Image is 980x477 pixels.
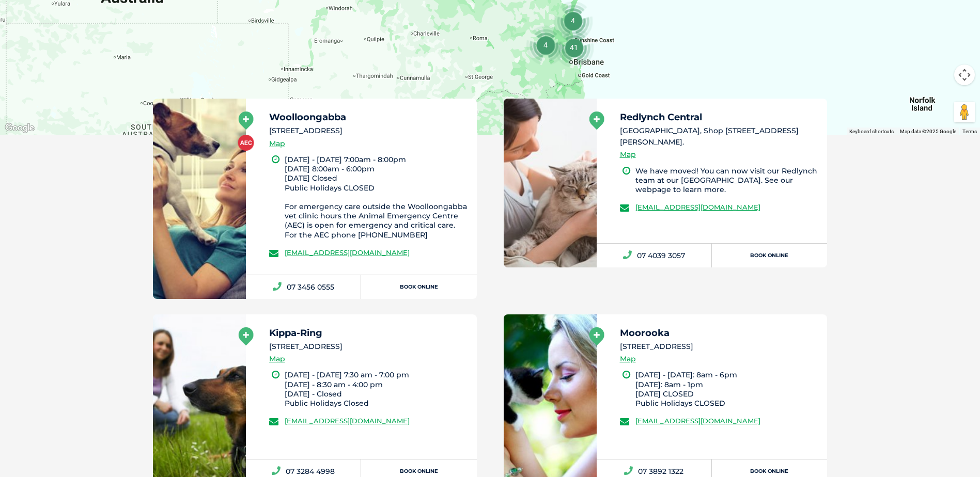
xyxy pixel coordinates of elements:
div: 4 [526,25,565,65]
a: Terms (opens in new tab) [962,129,977,134]
a: 07 3456 0555 [246,275,361,299]
li: We have moved! You can now visit our Redlynch team at our [GEOGRAPHIC_DATA]. See our webpage to l... [635,166,818,195]
a: Map [269,138,285,150]
a: Book Online [361,275,476,299]
a: Open this area in Google Maps (opens a new window) [3,121,37,135]
a: Map [269,353,285,365]
a: Map [620,353,636,365]
button: Keyboard shortcuts [849,128,894,135]
a: Book Online [712,244,827,267]
a: [EMAIL_ADDRESS][DOMAIN_NAME] [285,248,410,257]
li: [DATE] - [DATE] 7:00am - 8:00pm [DATE] 8:00am - 6:00pm [DATE] Closed Public Holidays CLOSED For e... [285,155,468,240]
button: Map camera controls [954,65,975,85]
li: [DATE] - [DATE]: 8am - 6pm [DATE]: 8am - 1pm [DATE] CLOSED Public Holidays CLOSED [635,370,818,408]
a: [EMAIL_ADDRESS][DOMAIN_NAME] [635,417,760,425]
a: [EMAIL_ADDRESS][DOMAIN_NAME] [285,417,410,425]
li: [STREET_ADDRESS] [620,341,818,352]
h5: Woolloongabba [269,113,468,122]
span: Map data ©2025 Google [900,129,956,134]
a: [EMAIL_ADDRESS][DOMAIN_NAME] [635,203,760,211]
h5: Redlynch Central [620,113,818,122]
h5: Moorooka [620,328,818,338]
img: Google [3,121,37,135]
a: Map [620,149,636,161]
li: [DATE] - [DATE] 7:30 am - 7:00 pm [DATE] - 8:30 am - 4:00 pm [DATE] - Closed Public Holidays Closed [285,370,468,408]
li: [STREET_ADDRESS] [269,341,468,352]
li: [GEOGRAPHIC_DATA], Shop [STREET_ADDRESS][PERSON_NAME]. [620,125,818,148]
div: 4 [553,1,593,40]
button: Drag Pegman onto the map to open Street View [954,102,975,122]
h5: Kippa-Ring [269,328,468,338]
li: [STREET_ADDRESS] [269,125,468,136]
div: 41 [554,28,594,67]
a: 07 4039 3057 [597,244,712,267]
